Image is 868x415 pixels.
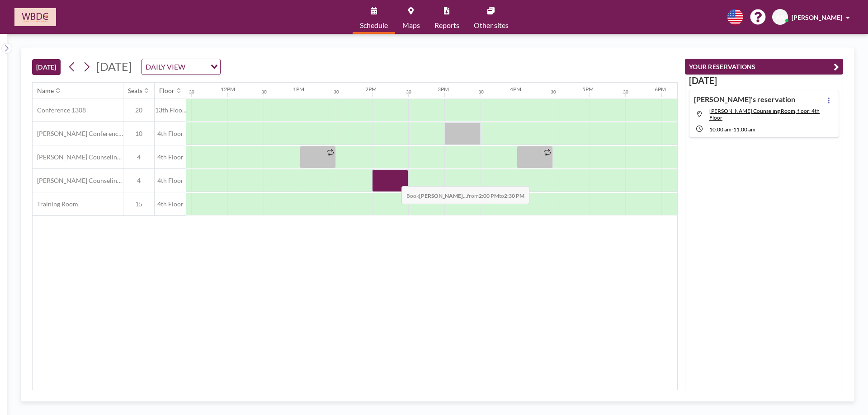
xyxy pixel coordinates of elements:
[33,130,123,138] span: [PERSON_NAME] Conference Room
[401,186,529,204] span: Book from to
[792,14,842,21] span: [PERSON_NAME]
[155,177,186,185] span: 4th Floor
[155,106,186,114] span: 13th Floo...
[402,22,420,29] span: Maps
[155,153,186,161] span: 4th Floor
[188,61,205,73] input: Search for option
[510,86,521,93] div: 4PM
[434,22,459,29] span: Reports
[360,22,388,29] span: Schedule
[776,13,785,21] span: AK
[33,106,86,114] span: Conference 1308
[189,89,194,95] div: 30
[655,86,666,93] div: 6PM
[504,192,524,199] b: 2:30 PM
[123,200,154,208] span: 15
[123,177,154,185] span: 4
[33,153,123,161] span: [PERSON_NAME] Counseling Room
[733,126,755,133] span: 11:00 AM
[155,130,186,138] span: 4th Floor
[33,177,123,185] span: [PERSON_NAME] Counseling Room
[419,192,467,199] b: [PERSON_NAME]...
[261,89,267,95] div: 30
[159,87,175,95] div: Floor
[334,89,339,95] div: 30
[144,61,187,73] span: DAILY VIEW
[14,8,56,26] img: organization-logo
[685,59,843,75] button: YOUR RESERVATIONS
[142,59,220,75] div: Search for option
[128,87,142,95] div: Seats
[689,75,839,86] h3: [DATE]
[478,89,484,95] div: 30
[623,89,628,95] div: 30
[474,22,509,29] span: Other sites
[709,126,731,133] span: 10:00 AM
[293,86,304,93] div: 1PM
[96,60,132,73] span: [DATE]
[123,106,154,114] span: 20
[438,86,449,93] div: 3PM
[709,107,820,121] span: Serlin Counseling Room, floor: 4th Floor
[551,89,556,95] div: 30
[37,87,54,95] div: Name
[221,86,235,93] div: 12PM
[582,86,594,93] div: 5PM
[694,95,795,104] h4: [PERSON_NAME]'s reservation
[365,86,377,93] div: 2PM
[479,192,499,199] b: 2:00 PM
[123,153,154,161] span: 4
[731,126,733,133] span: -
[406,89,411,95] div: 30
[33,200,78,208] span: Training Room
[123,130,154,138] span: 10
[155,200,186,208] span: 4th Floor
[32,59,61,75] button: [DATE]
